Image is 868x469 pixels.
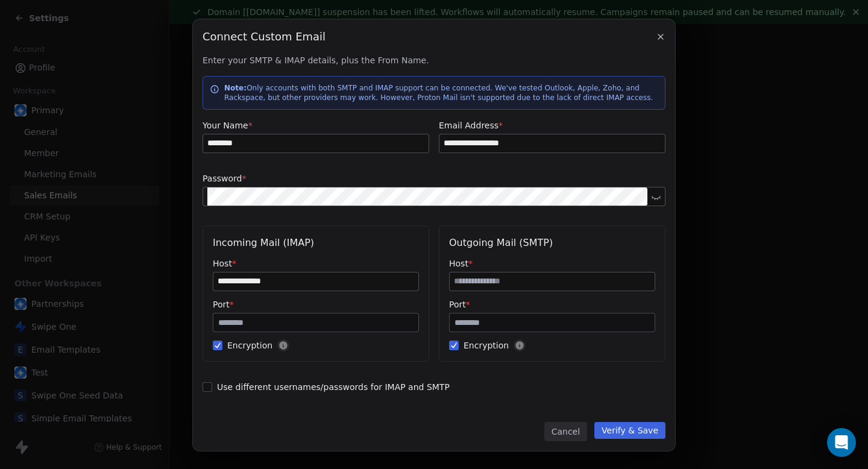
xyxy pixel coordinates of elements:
label: Port [449,298,655,310]
button: Encryption [213,339,222,351]
p: Only accounts with both SMTP and IMAP support can be connected. We've tested Outlook, Apple, Zoho... [224,83,658,102]
div: Outgoing Mail (SMTP) [449,236,655,250]
span: Enter your SMTP & IMAP details, plus the From Name. [203,54,665,66]
span: Encryption [213,339,419,351]
button: Encryption [449,339,459,351]
label: Port [213,298,419,310]
div: Incoming Mail (IMAP) [213,236,419,250]
button: Use different usernames/passwords for IMAP and SMTP [203,381,212,393]
label: Password [203,172,665,184]
button: Verify & Save [594,422,665,439]
label: Host [449,257,655,269]
button: Cancel [544,422,587,441]
span: Connect Custom Email [203,29,325,45]
label: Email Address [439,119,665,131]
span: Use different usernames/passwords for IMAP and SMTP [203,381,665,393]
label: Host [213,257,419,269]
span: Encryption [449,339,655,351]
label: Your Name [203,119,429,131]
strong: Note: [224,84,247,92]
